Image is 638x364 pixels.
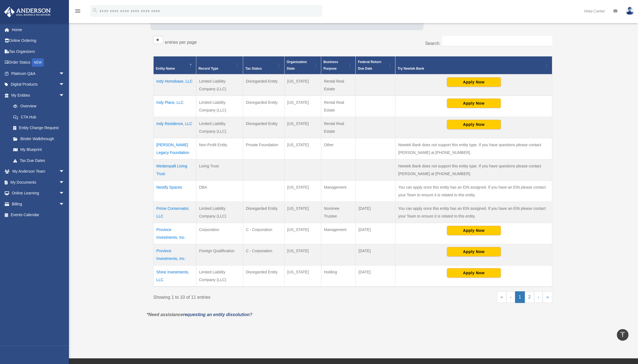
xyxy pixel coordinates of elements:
[156,67,175,70] span: Entity Name
[8,112,70,123] a: CTA Hub
[183,312,250,317] a: requesting an entity dissolution
[617,329,628,341] a: vertical_align_top
[321,56,355,74] th: Business Purpose: Activate to sort
[32,58,44,67] div: NEW
[4,166,73,177] a: My Anderson Teamarrow_drop_down
[196,138,243,159] td: Non-Profit Entity
[4,79,73,90] a: Digital Productsarrow_drop_down
[323,60,338,70] span: Business Purpose
[154,180,196,202] td: Nestify Spaces
[196,96,243,117] td: Limited Liability Company (LLC)
[358,60,381,70] span: Federal Return Due Date
[321,138,355,159] td: Other
[284,96,321,117] td: [US_STATE]
[245,67,262,70] span: Tax Status
[447,77,501,87] button: Apply Now
[395,138,552,159] td: Newtek Bank does not support this entity type. If you have questions please contact [PERSON_NAME]...
[398,65,544,72] div: Try Newtek Bank
[619,331,626,338] i: vertical_align_top
[243,56,284,74] th: Tax Status: Activate to sort
[154,223,196,244] td: Province Investments, Inc.
[356,202,395,223] td: [DATE]
[196,244,243,265] td: Foreign Qualification
[165,40,197,45] label: entries per page
[284,244,321,265] td: [US_STATE]
[4,68,73,79] a: Platinum Q&Aarrow_drop_down
[59,90,70,101] span: arrow_drop_down
[356,223,395,244] td: [DATE]
[74,8,81,14] i: menu
[154,96,196,117] td: Indy Place, LLC
[395,202,552,223] td: You can apply once this entity has an EIN assigned. If you have an EIN please contact your Team t...
[4,35,73,46] a: Online Ordering
[243,223,284,244] td: C - Corporation
[196,159,243,180] td: Living Trust
[506,291,515,303] a: Previous
[321,223,355,244] td: Management
[284,180,321,202] td: [US_STATE]
[447,120,501,129] button: Apply Now
[153,291,349,301] div: Showing 1 to 10 of 11 entries
[626,7,634,15] img: User Pic
[154,138,196,159] td: [PERSON_NAME] Legacy Foundation
[4,177,73,188] a: My Documentsarrow_drop_down
[8,133,70,144] a: Binder Walkthrough
[284,265,321,287] td: [US_STATE]
[59,177,70,188] span: arrow_drop_down
[356,56,395,74] th: Federal Return Due Date: Activate to sort
[395,180,552,202] td: You can apply once this entity has an EIN assigned. If you have an EIN please contact your Team t...
[8,123,70,134] a: Entity Change Request
[8,144,70,155] a: My Blueprint
[447,268,501,278] button: Apply Now
[243,96,284,117] td: Disregarded Entity
[154,74,196,96] td: Indy Homebase, LLC
[154,159,196,180] td: Medampalli Living Trust
[154,202,196,223] td: Prime Conservator, LLC
[2,7,52,17] img: Anderson Advisors Platinum Portal
[59,79,70,90] span: arrow_drop_down
[243,244,284,265] td: C - Corporation
[154,265,196,287] td: Shine Investments, LLC
[154,117,196,138] td: Indy Residence, LLC
[243,202,284,223] td: Disregarded Entity
[4,46,73,57] a: Tax Organizers
[356,265,395,287] td: [DATE]
[497,291,506,303] a: First
[284,74,321,96] td: [US_STATE]
[543,291,552,303] a: Last
[8,101,67,112] a: Overview
[59,188,70,199] span: arrow_drop_down
[154,244,196,265] td: Province Investments, Inc.
[196,117,243,138] td: Limited Liability Company (LLC)
[243,265,284,287] td: Disregarded Entity
[321,117,355,138] td: Rental Real Estate
[395,159,552,180] td: Newtek Bank does not support this entity type. If you have questions please contact [PERSON_NAME]...
[196,223,243,244] td: Corporation
[196,265,243,287] td: Limited Liability Company (LLC)
[525,291,534,303] a: 2
[4,199,73,210] a: Billingarrow_drop_down
[447,99,501,108] button: Apply Now
[284,202,321,223] td: [US_STATE]
[515,291,525,303] a: 1
[395,56,552,74] th: Try Newtek Bank : Activate to sort
[321,180,355,202] td: Management
[59,166,70,177] span: arrow_drop_down
[243,138,284,159] td: Private Foundation
[154,56,196,74] th: Entity Name: Activate to invert sorting
[447,226,501,235] button: Apply Now
[4,90,70,101] a: My Entitiesarrow_drop_down
[243,74,284,96] td: Disregarded Entity
[59,199,70,210] span: arrow_drop_down
[4,24,73,35] a: Home
[534,291,543,303] a: Next
[74,10,81,14] a: menu
[196,56,243,74] th: Record Type: Activate to sort
[321,74,355,96] td: Rental Real Estate
[321,202,355,223] td: Nominee Trustee
[284,138,321,159] td: [US_STATE]
[199,67,218,70] span: Record Type
[196,180,243,202] td: DBA
[425,41,440,46] label: Search:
